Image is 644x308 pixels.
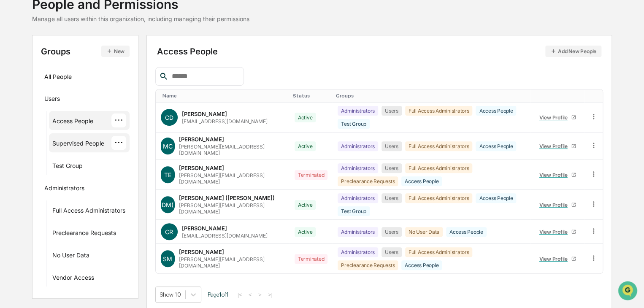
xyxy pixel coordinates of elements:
[476,141,516,151] div: Access People
[70,114,73,121] span: •
[41,46,130,57] div: Groups
[179,249,224,255] div: [PERSON_NAME]
[111,113,126,127] div: ···
[536,168,579,181] a: View Profile
[382,106,402,116] div: Users
[163,143,173,150] span: MC
[246,291,254,298] button: <
[338,176,398,186] div: Preclearance Requests
[295,200,316,210] div: Active
[143,67,154,77] button: Start new chat
[44,95,60,105] div: Users
[179,143,284,156] div: [PERSON_NAME][EMAIL_ADDRESS][DOMAIN_NAME]
[405,227,443,237] div: No User Data
[338,141,378,151] div: Administrators
[405,163,473,173] div: Full Access Administrators
[179,256,284,269] div: [PERSON_NAME][EMAIL_ADDRESS][DOMAIN_NAME]
[163,255,172,262] span: SM
[265,291,275,298] button: >|
[18,64,33,79] img: 8933085812038_c878075ebb4cc5468115_72.jpg
[539,172,571,178] div: View Profile
[70,149,105,158] span: Attestations
[179,195,275,201] div: [PERSON_NAME] ([PERSON_NAME])
[157,46,601,57] div: Access People
[60,186,102,192] a: Powered byPylon
[591,93,599,99] div: Toggle SortBy
[52,229,116,239] div: Preclearance Requests
[165,114,173,121] span: CD
[52,251,89,262] div: No User Data
[44,70,126,84] div: All People
[617,280,640,303] iframe: Open customer support
[44,184,84,195] div: Administrators
[295,254,328,264] div: Terminated
[446,227,487,237] div: Access People
[338,206,370,216] div: Test Group
[295,141,316,151] div: Active
[52,117,93,127] div: Access People
[536,140,579,153] a: View Profile
[382,163,402,173] div: Users
[8,106,22,120] img: Kimberly Radtke
[182,232,268,239] div: [EMAIL_ADDRESS][DOMAIN_NAME]
[539,114,571,121] div: View Profile
[235,291,245,298] button: |<
[52,162,83,172] div: Test Group
[293,93,330,99] div: Toggle SortBy
[5,146,58,161] a: 🖐️Preclearance
[295,170,328,180] div: Terminated
[182,225,227,232] div: [PERSON_NAME]
[338,119,370,129] div: Test Group
[162,93,286,99] div: Toggle SortBy
[26,114,68,121] span: [PERSON_NAME]
[476,193,516,203] div: Access People
[75,114,111,121] span: 6 minutes ago
[8,150,15,157] div: 🖐️
[539,229,571,235] div: View Profile
[536,225,579,238] a: View Profile
[162,201,173,208] span: DM(
[382,227,402,237] div: Users
[179,202,284,215] div: [PERSON_NAME][EMAIL_ADDRESS][DOMAIN_NAME]
[295,227,316,237] div: Active
[534,93,581,99] div: Toggle SortBy
[52,140,104,150] div: Supervised People
[32,15,249,22] div: Manage all users within this organization, including managing their permissions
[179,136,224,143] div: [PERSON_NAME]
[539,143,571,149] div: View Profile
[338,193,378,203] div: Administrators
[401,176,442,186] div: Access People
[401,260,442,270] div: Access People
[8,166,15,173] div: 🔎
[131,92,154,102] button: See all
[5,162,57,177] a: 🔎Data Lookup
[84,186,102,192] span: Pylon
[182,118,268,124] div: [EMAIL_ADDRESS][DOMAIN_NAME]
[61,150,68,157] div: 🗄️
[382,141,402,151] div: Users
[208,291,229,298] span: Page 1 of 1
[405,141,473,151] div: Full Access Administrators
[338,247,378,257] div: Administrators
[338,163,378,173] div: Administrators
[338,260,398,270] div: Preclearance Requests
[52,274,94,284] div: Vendor Access
[17,149,54,158] span: Preclearance
[22,38,139,47] input: Clear
[295,113,316,122] div: Active
[8,93,54,100] div: Past conversations
[539,202,571,208] div: View Profile
[8,64,24,79] img: 1746055101610-c473b297-6a78-478c-a979-82029cc54cd1
[38,73,119,79] div: We're offline, we'll be back soon
[545,46,601,57] button: Add New People
[382,247,402,257] div: Users
[179,172,284,185] div: [PERSON_NAME][EMAIL_ADDRESS][DOMAIN_NAME]
[539,256,571,262] div: View Profile
[111,136,126,150] div: ···
[382,193,402,203] div: Users
[405,247,473,257] div: Full Access Administrators
[17,165,53,174] span: Data Lookup
[405,193,473,203] div: Full Access Administrators
[256,291,264,298] button: >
